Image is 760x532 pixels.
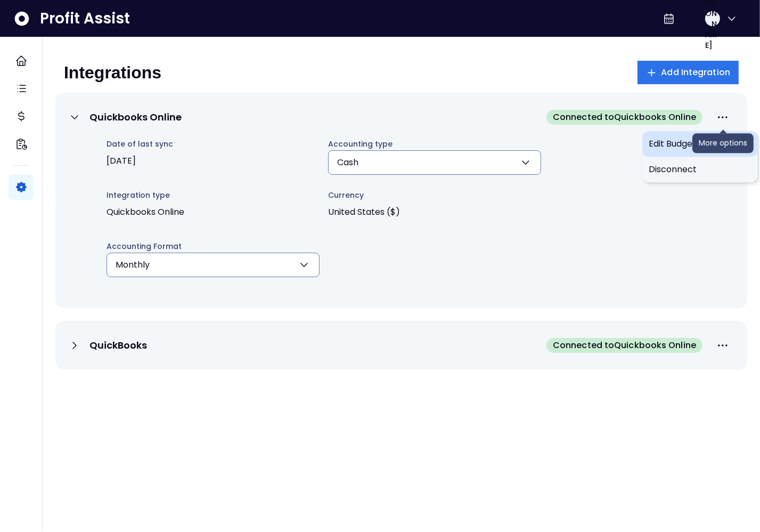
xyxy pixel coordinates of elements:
[64,62,161,83] p: Integrations
[638,61,739,84] button: Add Integration
[642,131,757,182] div: More options
[89,111,182,124] p: Quickbooks Online
[107,150,320,172] span: [DATE]
[661,66,731,79] span: Add Integration
[116,259,150,271] span: Monthly
[40,9,130,28] span: Profit Assist
[649,138,751,150] span: Edit Budget Settings
[692,133,754,153] div: More options
[337,156,358,169] span: Cash
[107,138,320,150] span: Date of last sync
[553,111,696,124] span: Connected to Quickbooks Online
[107,189,320,201] span: Integration type
[107,201,320,223] span: Quickbooks Online
[553,339,696,352] span: Connected to Quickbooks Online
[89,339,147,352] p: QuickBooks
[711,334,734,357] button: More options
[649,163,751,176] span: Disconnect
[711,106,734,129] button: More options
[328,189,541,201] span: Currency
[328,201,541,223] span: United States ($)
[328,138,541,150] span: Accounting type
[107,240,320,253] span: Accounting Format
